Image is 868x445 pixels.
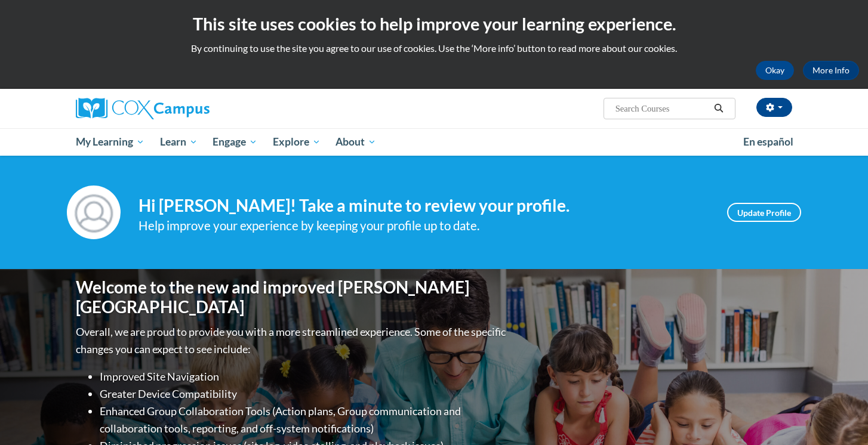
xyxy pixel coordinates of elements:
button: Account Settings [756,98,792,117]
a: Update Profile [727,203,801,222]
a: About [328,128,384,156]
h2: This site uses cookies to help improve your learning experience. [9,12,859,36]
div: Help improve your experience by keeping your profile up to date. [138,216,709,236]
a: More Info [803,61,859,80]
h4: Hi [PERSON_NAME]! Take a minute to review your profile. [138,196,709,216]
span: Explore [273,135,321,149]
span: About [335,135,376,149]
span: Learn [160,135,198,149]
li: Enhanced Group Collaboration Tools (Action plans, Group communication and collaboration tools, re... [100,403,509,437]
span: My Learning [76,135,144,149]
li: Greater Device Compatibility [100,385,509,403]
a: En español [735,129,801,154]
li: Improved Site Navigation [100,368,509,385]
h1: Welcome to the new and improved [PERSON_NAME][GEOGRAPHIC_DATA] [76,277,509,317]
a: Engage [205,128,265,156]
p: Overall, we are proud to provide you with a more streamlined experience. Some of the specific cha... [76,323,509,358]
span: Engage [213,135,257,149]
p: By continuing to use the site you agree to our use of cookies. Use the ‘More info’ button to read... [9,42,859,55]
a: Learn [152,128,205,156]
div: Main menu [58,128,810,156]
a: Cox Campus [76,98,303,119]
span: En español [743,135,793,148]
input: Search Courses [614,101,710,116]
img: Cox Campus [76,98,210,119]
img: Profile Image [67,186,121,239]
a: Explore [265,128,328,156]
button: Okay [756,61,794,80]
a: My Learning [68,128,152,156]
button: Search [710,101,728,116]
